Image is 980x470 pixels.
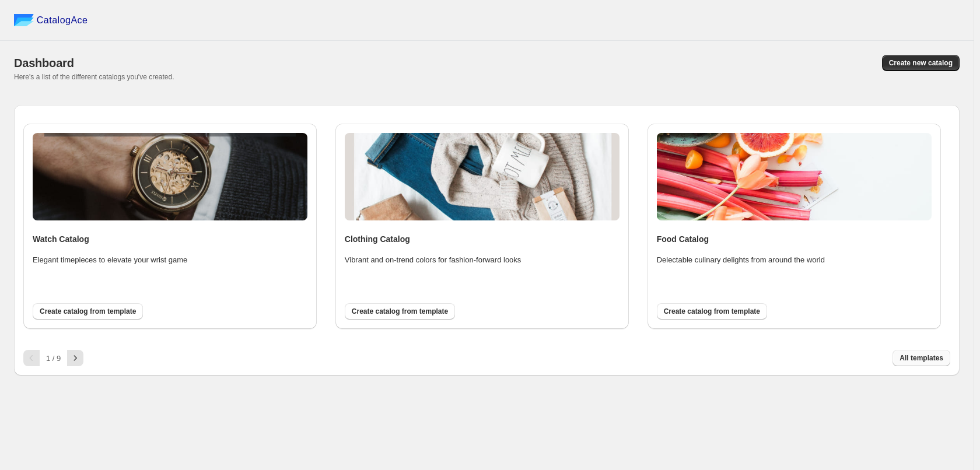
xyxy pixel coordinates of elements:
span: Create catalog from template [40,307,136,316]
h4: Watch Catalog [33,233,307,245]
button: All templates [892,350,950,366]
img: watch [33,133,307,220]
span: Here's a list of the different catalogs you've created. [14,73,174,81]
img: catalog ace [14,14,34,26]
button: Create catalog from template [657,303,767,320]
span: CatalogAce [37,15,88,26]
img: food [657,133,932,220]
button: Create catalog from template [33,303,143,320]
p: Vibrant and on-trend colors for fashion-forward looks [345,254,531,266]
span: Dashboard [14,57,74,69]
span: Create catalog from template [664,307,760,316]
p: Elegant timepieces to elevate your wrist game [33,254,219,266]
h4: Clothing Catalog [345,233,619,245]
h4: Food Catalog [657,233,932,245]
span: Create new catalog [889,58,953,68]
span: Create catalog from template [352,307,448,316]
button: Create catalog from template [345,303,455,320]
button: Create new catalog [882,55,960,71]
span: 1 / 9 [46,354,61,363]
span: All templates [900,353,943,363]
img: clothing [345,133,619,220]
p: Delectable culinary delights from around the world [657,254,843,266]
